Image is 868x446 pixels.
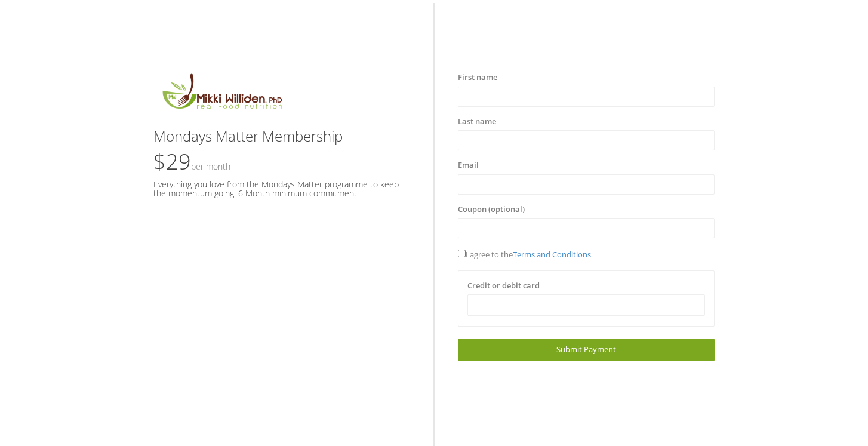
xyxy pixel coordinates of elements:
span: $29 [153,147,230,176]
span: Submit Payment [556,344,616,355]
img: MikkiLogoMain.png [153,72,290,116]
span: I agree to the [458,249,591,260]
h3: Mondays Matter Membership [153,128,410,144]
label: First name [458,72,497,84]
label: Last name [458,116,496,128]
iframe: Secure card payment input frame [475,300,697,310]
small: Per Month [191,161,230,172]
a: Submit Payment [458,339,715,361]
label: Email [458,159,479,171]
h5: Everything you love from the Mondays Matter programme to keep the momentum going. 6 Month minimum... [153,180,410,198]
a: Terms and Conditions [513,249,591,260]
label: Credit or debit card [467,280,540,292]
label: Coupon (optional) [458,204,525,216]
